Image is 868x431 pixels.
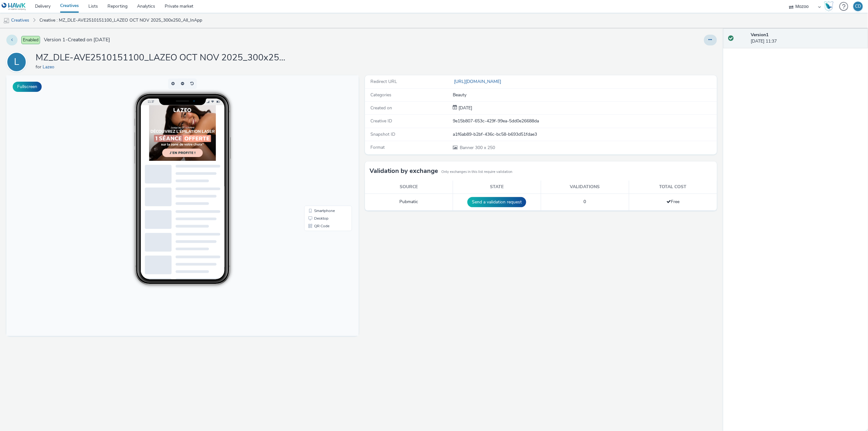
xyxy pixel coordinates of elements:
[21,36,40,44] span: Enabled
[143,30,210,86] img: Advertisement preview
[453,181,541,194] th: State
[299,139,344,147] li: Desktop
[453,79,504,85] a: [URL][DOMAIN_NAME]
[365,194,453,210] td: Pubmatic
[371,131,396,137] span: Snapshot ID
[459,145,495,151] span: 300 x 250
[371,118,392,124] span: Creative ID
[467,197,526,207] button: Send a validation request
[299,147,344,154] li: QR Code
[43,64,57,70] a: Lazeo
[460,145,475,151] span: Banner
[751,32,769,38] strong: Version 1
[14,53,19,71] div: L
[751,32,863,45] div: [DATE] 11:37
[13,82,42,92] button: Fullscreen
[308,141,322,145] span: Desktop
[308,149,323,153] span: QR Code
[36,64,43,70] span: for
[370,166,438,176] h3: Validation by exchange
[855,2,861,11] div: CD
[308,133,328,137] span: Smartphone
[453,92,716,98] div: Beauty
[824,1,834,11] img: Hawk Academy
[3,17,10,24] img: mobile
[453,118,716,124] div: 9e15b807-653c-429f-99ea-5dd0e26688da
[371,105,392,111] span: Created on
[44,36,110,44] span: Version 1 - Created on [DATE]
[457,105,472,111] span: [DATE]
[629,181,717,194] th: Total cost
[141,24,148,28] span: 11:37
[824,1,836,11] a: Hawk Academy
[371,79,397,85] span: Redirect URL
[36,52,290,64] h1: MZ_DLE-AVE2510151100_LAZEO OCT NOV 2025_300x250_All_InApp
[371,92,392,98] span: Categories
[2,3,26,10] img: undefined Logo
[453,131,716,138] div: a1f6ab89-b2bf-436c-bc58-b693d51fdae3
[457,105,472,111] div: Creation 15 October 2025, 11:37
[371,144,385,150] span: Format
[666,199,679,205] span: Free
[6,59,29,65] a: L
[541,181,629,194] th: Validations
[299,132,344,139] li: Smartphone
[36,13,205,28] a: Creative : MZ_DLE-AVE2510151100_LAZEO OCT NOV 2025_300x250_All_InApp
[365,181,453,194] th: Source
[584,199,586,205] span: 0
[442,169,513,174] small: Only exchanges in this list require validation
